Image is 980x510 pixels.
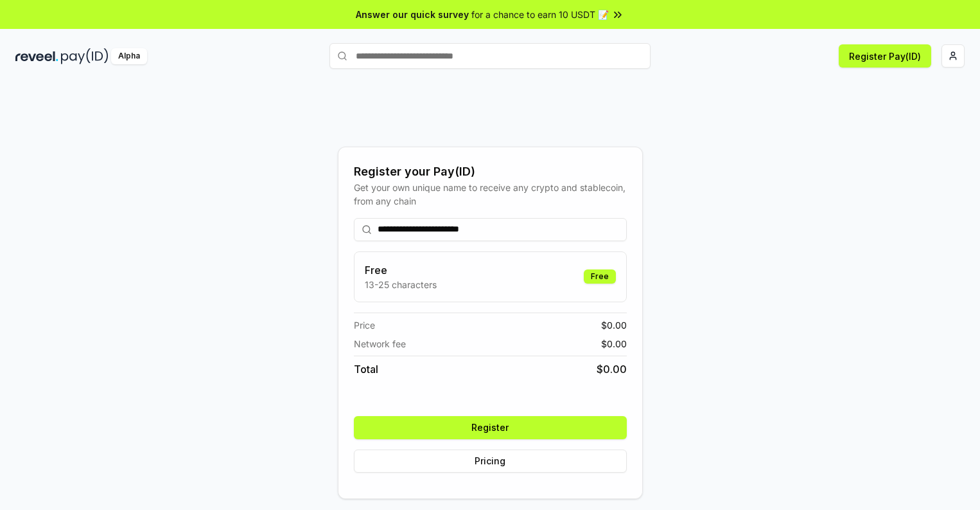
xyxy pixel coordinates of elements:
[356,8,469,21] span: Answer our quick survey
[597,361,627,377] span: $ 0.00
[354,181,627,208] div: Get your own unique name to receive any crypto and stablecoin, from any chain
[354,163,627,181] div: Register your Pay(ID)
[471,8,609,21] span: for a chance to earn 10 USDT 📝
[601,318,627,332] span: $ 0.00
[111,48,147,64] div: Alpha
[354,450,627,473] button: Pricing
[365,262,437,278] h3: Free
[601,337,627,351] span: $ 0.00
[15,48,58,64] img: reveel_dark
[584,269,616,284] div: Free
[839,44,931,68] button: Register Pay(ID)
[354,318,375,332] span: Price
[61,48,109,64] img: pay_id
[365,278,437,291] p: 13-25 characters
[354,337,406,351] span: Network fee
[354,416,627,439] button: Register
[354,361,378,377] span: Total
